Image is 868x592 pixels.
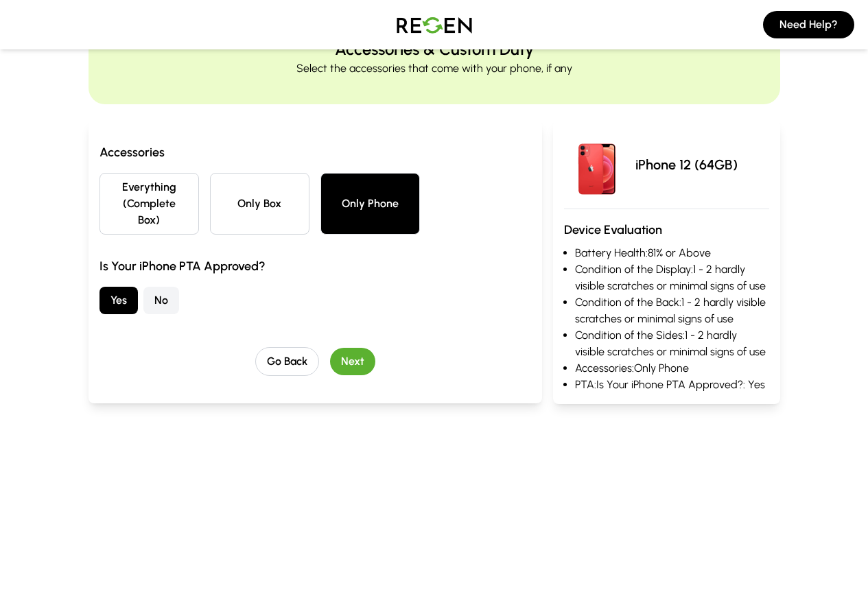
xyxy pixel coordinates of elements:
h3: Device Evaluation [564,220,769,239]
li: PTA: Is Your iPhone PTA Approved?: Yes [575,377,769,393]
li: Condition of the Sides: 1 - 2 hardly visible scratches or minimal signs of use [575,327,769,360]
button: Everything (Complete Box) [99,173,199,235]
button: Go Back [255,347,319,376]
p: iPhone 12 (64GB) [635,155,738,174]
li: Condition of the Back: 1 - 2 hardly visible scratches or minimal signs of use [575,294,769,327]
li: Accessories: Only Phone [575,360,769,377]
button: Next [330,348,375,375]
p: Select the accessories that come with your phone, if any [296,60,572,77]
button: Only Box [210,173,309,235]
li: Battery Health: 81% or Above [575,245,769,261]
h2: Accessories & Custom Duty [335,38,534,60]
h3: Is Your iPhone PTA Approved? [99,257,531,276]
button: No [143,287,179,314]
img: iPhone 12 [564,132,630,198]
li: Condition of the Display: 1 - 2 hardly visible scratches or minimal signs of use [575,261,769,294]
img: Logo [386,5,482,44]
button: Yes [99,287,138,314]
h3: Accessories [99,143,531,162]
button: Only Phone [320,173,420,235]
button: Need Help? [763,11,854,38]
